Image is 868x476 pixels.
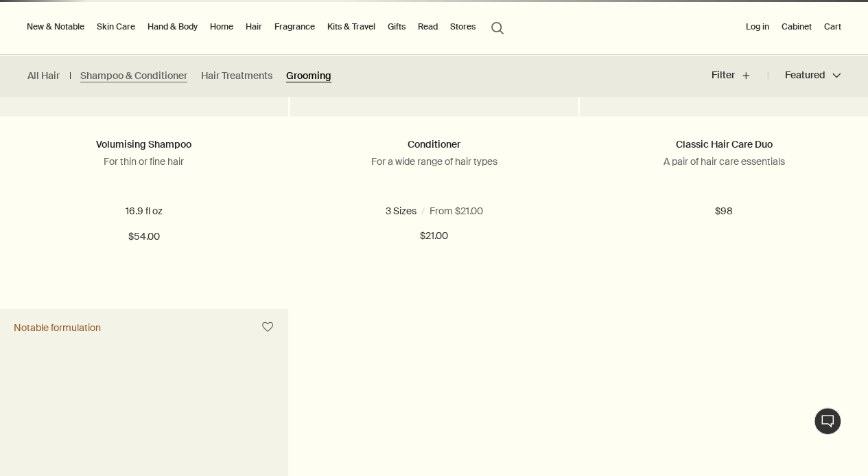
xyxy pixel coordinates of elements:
a: Grooming [286,69,331,82]
button: Featured [768,59,841,92]
button: Open search [485,14,510,40]
span: 3.4 oz [352,204,385,216]
a: Volumising Shampoo [96,138,191,150]
div: Notable formulation [14,321,101,333]
span: $21.00 [420,227,448,244]
button: New & Notable [24,19,87,35]
p: For a wide range of hair types [311,155,558,168]
p: For thin or fine hair [21,155,268,168]
button: Stores [447,19,478,35]
a: Cabinet [779,19,814,35]
a: Classic Hair Care Duo [676,138,773,150]
span: $54.00 [128,228,160,245]
a: Shampoo & Conditioner [80,69,187,82]
a: Skin Care [94,19,138,35]
a: Hand & Body [145,19,200,35]
a: Home [207,19,236,35]
span: $98 [715,203,733,219]
a: Conditioner [408,138,460,150]
p: A pair of hair care essentials [600,155,847,168]
a: All Hair [27,69,60,82]
button: Cart [821,19,844,35]
span: 17.2 oz refill [471,204,524,216]
span: 17.2 oz [411,204,445,216]
a: Gifts [385,19,408,35]
a: Hair [243,19,265,35]
a: Hair Treatments [201,69,272,82]
button: Save to cabinet [255,315,280,339]
a: Kits & Travel [325,19,378,35]
a: Fragrance [272,19,318,35]
button: Filter [712,59,768,92]
a: Read [415,19,441,35]
button: Live Assistance [814,407,841,435]
button: Log in [743,19,772,35]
